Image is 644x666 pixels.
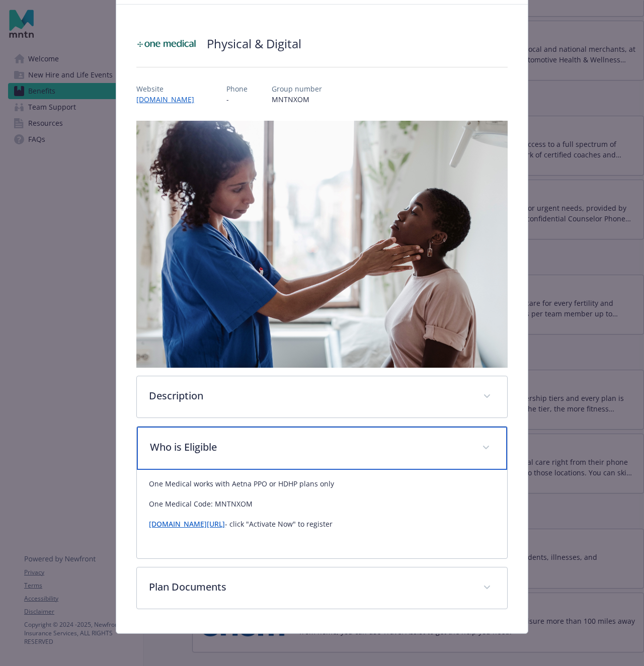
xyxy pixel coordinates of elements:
p: Plan Documents [149,579,470,595]
a: [DOMAIN_NAME] [136,95,202,104]
p: MNTNXOM [272,94,322,105]
div: Description [137,376,507,418]
p: Description [149,388,470,403]
p: Website [136,84,202,94]
a: [DOMAIN_NAME][URL] [149,519,225,529]
img: One Medical [136,29,197,59]
p: Group number [272,84,322,94]
h2: Physical & Digital [207,35,301,52]
p: One Medical Code: MNTNXOM [149,498,495,510]
div: Plan Documents [137,567,507,609]
p: Phone [226,84,248,94]
p: - [226,94,248,105]
img: banner [136,121,507,368]
div: Who is Eligible [137,470,507,558]
p: One Medical works with Aetna PPO or HDHP plans only [149,478,495,490]
p: Who is Eligible [150,440,469,455]
p: - click "Activate Now" to register [149,518,495,530]
div: Who is Eligible [137,427,507,470]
